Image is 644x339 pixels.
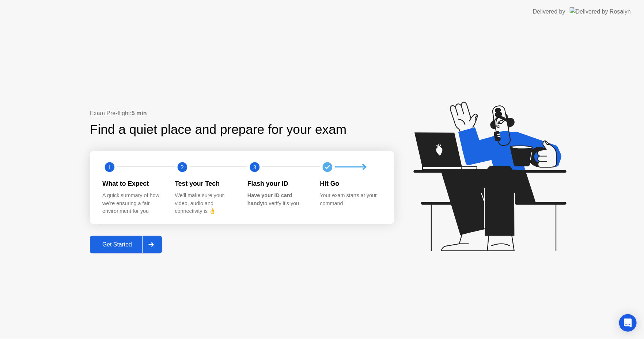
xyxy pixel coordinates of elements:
div: Flash your ID [247,179,308,188]
div: Exam Pre-flight: [90,109,394,118]
text: 2 [181,163,183,170]
div: Delivered by [533,7,565,16]
b: Have your ID card handy [247,192,292,206]
text: 3 [253,163,256,170]
text: 1 [108,163,111,170]
div: We’ll make sure your video, audio and connectivity is 👌 [175,192,236,215]
div: Find a quiet place and prepare for your exam [90,120,348,139]
div: Your exam starts at your command [320,192,381,207]
button: Get Started [90,236,162,253]
img: Delivered by Rosalyn [570,7,631,16]
div: Get Started [92,241,142,248]
div: Open Intercom Messenger [619,314,637,332]
div: A quick summary of how we’re ensuring a fair environment for you [102,192,163,215]
div: to verify it’s you [247,192,308,207]
div: What to Expect [102,179,163,188]
div: Test your Tech [175,179,236,188]
div: Hit Go [320,179,381,188]
b: 5 min [132,110,147,116]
